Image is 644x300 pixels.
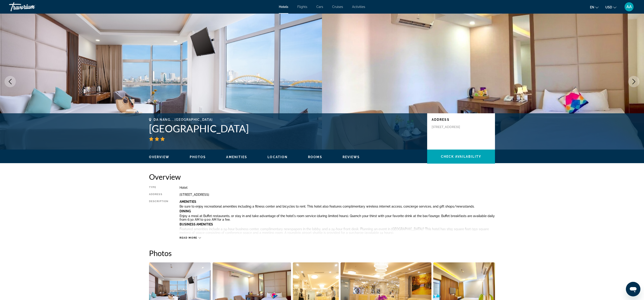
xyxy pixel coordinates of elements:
div: Address [149,193,168,196]
div: Description [149,200,168,234]
button: Read more [180,236,201,240]
b: Amenities [180,200,196,203]
h2: Overview [149,172,495,181]
button: Change language [590,4,599,10]
span: Location [268,155,288,159]
span: Reviews [343,155,360,159]
b: Business Amenities [180,223,213,226]
div: Type [149,186,168,189]
p: Be sure to enjoy recreational amenities including a fitness center and bicycles to rent. This hot... [180,205,495,208]
span: Overview [149,155,169,159]
span: USD [605,5,612,9]
div: [STREET_ADDRESS] [180,193,495,196]
span: Da Nang, , [GEOGRAPHIC_DATA] [154,118,213,121]
span: Photos [190,155,206,159]
p: Address [432,118,490,121]
span: Read more [180,236,197,239]
span: Check Availability [441,155,481,158]
button: Next image [628,76,639,87]
button: Change currency [605,4,616,10]
span: AA [626,5,632,9]
button: Overview [149,155,169,159]
button: Rooms [308,155,322,159]
button: Amenities [226,155,247,159]
h1: [GEOGRAPHIC_DATA] [149,123,423,134]
div: Hotel [180,186,495,189]
a: Travorium [9,1,54,13]
button: Location [268,155,288,159]
button: User Menu [623,2,635,12]
a: Cruises [332,5,343,9]
span: Amenities [226,155,247,159]
a: Cars [316,5,323,9]
a: Activities [352,5,365,9]
p: [STREET_ADDRESS] [432,125,468,129]
a: Hotels [279,5,288,9]
button: Reviews [343,155,360,159]
b: Dining [180,209,191,213]
iframe: Кнопка запуска окна обмена сообщениями [626,282,640,296]
span: Rooms [308,155,322,159]
button: Photos [190,155,206,159]
p: Enjoy a meal at Buffet restaurants, or stay in and take advantage of the hotel's room service (du... [180,214,495,221]
a: Flights [297,5,307,9]
h2: Photos [149,249,495,258]
button: Previous image [5,76,16,87]
span: en [590,5,594,9]
button: Check Availability [427,150,495,164]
